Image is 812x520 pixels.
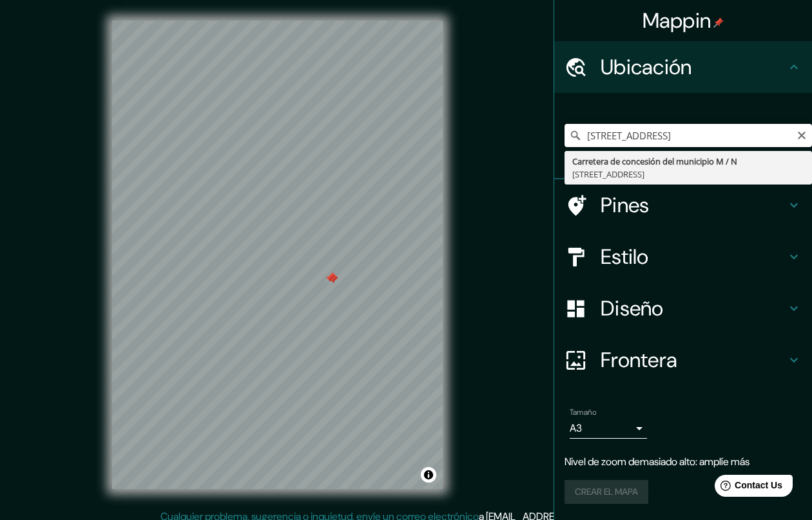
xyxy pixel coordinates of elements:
input: Elige tu ciudad o área [565,124,812,147]
h4: Frontera [601,347,786,373]
h4: Estilo [601,244,786,270]
h4: Diseño [601,295,786,321]
img: pin-icon.png [713,17,724,28]
div: A3 [570,418,647,439]
div: [STREET_ADDRESS] [572,168,804,181]
button: Alternar atribución [421,467,436,483]
font: Mappin [643,7,711,34]
div: Carretera de concesión del municipio M / N [572,155,804,168]
button: Claro [797,128,807,141]
p: Nivel de zoom demasiado alto: amplíe más [565,454,802,470]
iframe: Help widget launcher [697,470,798,506]
h4: Pines [601,192,786,218]
label: Tamaño [570,407,596,418]
div: Estilo [554,231,812,283]
h4: Ubicación [601,54,786,80]
div: Frontera [554,334,812,386]
div: Pines [554,179,812,231]
canvas: Mapa [112,21,443,489]
div: Ubicación [554,41,812,93]
div: Diseño [554,283,812,334]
